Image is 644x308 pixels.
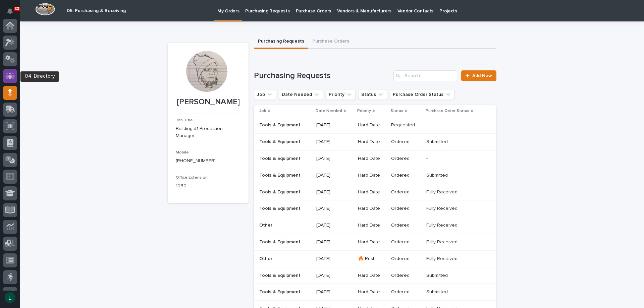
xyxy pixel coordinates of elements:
[259,155,302,162] p: Tools & Equipment
[259,221,274,228] p: Other
[390,89,454,100] button: Purchase Order Status
[15,6,19,11] p: 33
[426,288,449,295] p: Submitted
[391,239,421,245] p: Ordered
[426,221,459,228] p: Fully Received
[3,291,17,305] button: users-avatar
[326,89,356,100] button: Priority
[426,238,459,245] p: Fully Received
[391,256,421,262] p: Ordered
[391,122,421,128] p: Requested
[254,234,496,250] tr: Tools & EquipmentTools & Equipment [DATE]Hard DateOrderedFully ReceivedFully Received
[426,155,429,162] p: -
[259,288,302,295] p: Tools & Equipment
[391,189,421,195] p: Ordered
[254,284,496,301] tr: Tools & EquipmentTools & Equipment [DATE]Hard DateOrderedSubmittedSubmitted
[176,183,240,190] p: 1060
[316,107,342,115] p: Date Needed
[176,159,216,163] a: [PHONE_NUMBER]
[254,71,391,81] h1: Purchasing Requests
[358,189,386,195] p: Hard Date
[254,217,496,234] tr: OtherOther [DATE]Hard DateOrderedFully ReceivedFully Received
[316,173,353,178] p: [DATE]
[391,206,421,211] p: Ordered
[259,188,302,195] p: Tools & Equipment
[358,289,386,295] p: Hard Date
[279,89,323,100] button: Date Needed
[358,122,386,128] p: Hard Date
[391,173,421,178] p: Ordered
[259,204,302,211] p: Tools & Equipment
[316,239,353,245] p: [DATE]
[8,8,17,19] div: Notifications33
[308,35,353,49] button: Purchase Orders
[254,89,276,100] button: Job
[316,122,353,128] p: [DATE]
[176,118,193,122] span: Job Title
[426,271,449,279] p: Submitted
[259,271,302,279] p: Tools & Equipment
[316,139,353,145] p: [DATE]
[254,200,496,217] tr: Tools & EquipmentTools & Equipment [DATE]Hard DateOrderedFully ReceivedFully Received
[259,138,302,145] p: Tools & Equipment
[358,139,386,145] p: Hard Date
[254,184,496,200] tr: Tools & EquipmentTools & Equipment [DATE]Hard DateOrderedFully ReceivedFully Received
[316,256,353,262] p: [DATE]
[393,70,457,81] input: Search
[254,134,496,150] tr: Tools & EquipmentTools & Equipment [DATE]Hard DateOrderedSubmittedSubmitted
[3,4,17,18] button: Notifications
[426,138,449,145] p: Submitted
[176,150,189,155] span: Mobile
[316,189,353,195] p: [DATE]
[391,139,421,145] p: Ordered
[316,156,353,162] p: [DATE]
[316,273,353,279] p: [DATE]
[391,223,421,228] p: Ordered
[259,121,302,128] p: Tools & Equipment
[67,8,126,14] h2: 05. Purchasing & Receiving
[426,107,469,115] p: Purchase Order Status
[358,206,386,211] p: Hard Date
[316,223,353,228] p: [DATE]
[426,121,429,128] p: -
[254,35,308,49] button: Purchasing Requests
[358,223,386,228] p: Hard Date
[461,70,496,81] a: Add New
[316,289,353,295] p: [DATE]
[35,3,55,15] img: Workspace Logo
[426,188,459,195] p: Fully Received
[254,150,496,167] tr: Tools & EquipmentTools & Equipment [DATE]Hard DateOrdered--
[259,171,302,178] p: Tools & Equipment
[426,171,449,178] p: Submitted
[259,255,274,262] p: Other
[176,125,240,139] p: Building #1 Production Manager
[390,107,403,115] p: Status
[259,107,266,115] p: Job
[254,167,496,184] tr: Tools & EquipmentTools & Equipment [DATE]Hard DateOrderedSubmittedSubmitted
[391,273,421,279] p: Ordered
[254,250,496,267] tr: OtherOther [DATE]🔥 RushOrderedFully ReceivedFully Received
[259,238,302,245] p: Tools & Equipment
[472,73,492,78] span: Add New
[358,273,386,279] p: Hard Date
[254,117,496,134] tr: Tools & EquipmentTools & Equipment [DATE]Hard DateRequested--
[254,267,496,284] tr: Tools & EquipmentTools & Equipment [DATE]Hard DateOrderedSubmittedSubmitted
[358,89,387,100] button: Status
[358,239,386,245] p: Hard Date
[316,206,353,211] p: [DATE]
[358,156,386,162] p: Hard Date
[391,156,421,162] p: Ordered
[176,97,240,107] p: [PERSON_NAME]
[391,289,421,295] p: Ordered
[357,107,371,115] p: Priority
[426,255,459,262] p: Fully Received
[426,204,459,211] p: Fully Received
[358,173,386,178] p: Hard Date
[176,176,208,180] span: Office Extension
[358,256,386,262] p: 🔥 Rush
